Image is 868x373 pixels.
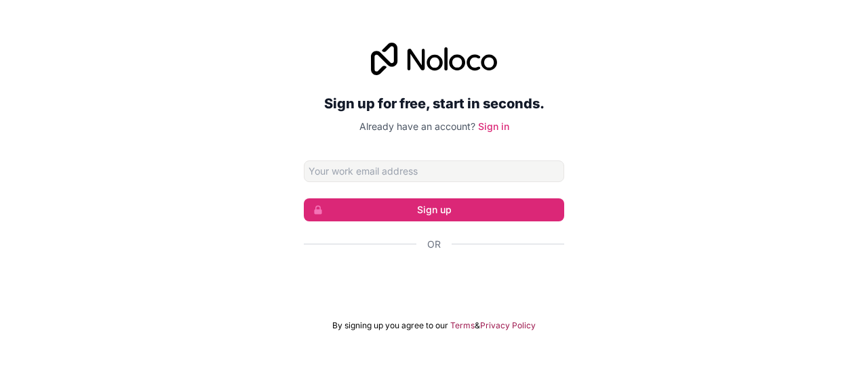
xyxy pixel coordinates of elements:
[39,79,50,89] img: tab_domain_overview_orange.svg
[38,22,66,32] div: v 4.0.25
[152,80,224,89] div: Keywords by Traffic
[54,80,121,89] div: Domain Overview
[475,320,480,331] span: &
[137,79,148,89] img: tab_keywords_by_traffic_grey.svg
[427,238,441,251] span: Or
[304,198,564,221] button: Sign up
[332,320,448,331] span: By signing up you agree to our
[22,35,33,46] img: website_grey.svg
[480,320,536,331] a: Privacy Policy
[35,35,149,46] div: Domain: [DOMAIN_NAME]
[297,266,571,296] iframe: Sign in with Google Button
[22,22,33,32] img: logo_orange.svg
[359,120,475,132] span: Already have an account?
[304,91,564,116] h2: Sign up for free, start in seconds.
[478,120,509,132] a: Sign in
[450,320,475,331] a: Terms
[304,160,564,182] input: Email address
